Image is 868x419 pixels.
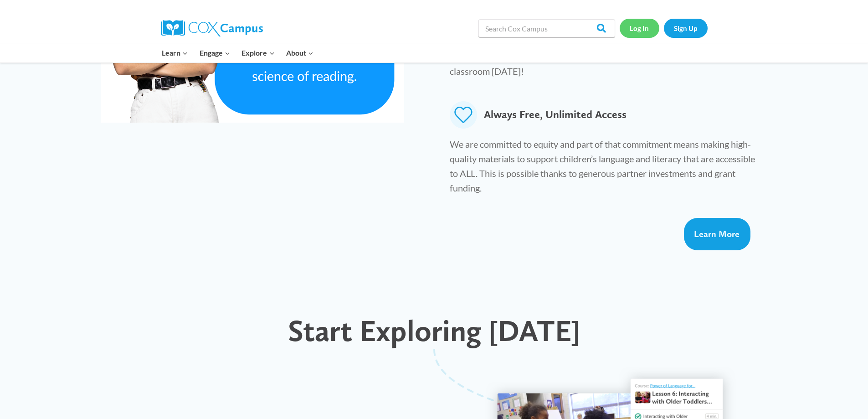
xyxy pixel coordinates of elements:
[236,43,281,62] button: Child menu of Explore
[684,218,750,250] a: Learn More
[280,43,319,62] button: Child menu of About
[620,19,659,37] a: Log In
[161,20,263,36] img: Cox Campus
[484,101,627,129] span: Always Free, Unlimited Access
[194,43,236,62] button: Child menu of Engage
[288,312,580,348] span: Start Exploring [DATE]
[156,43,194,62] button: Child menu of Learn
[694,228,740,239] span: Learn More
[156,43,319,62] nav: Primary Navigation
[664,19,708,37] a: Sign Up
[478,19,615,37] input: Search Cox Campus
[450,137,760,200] p: We are committed to equity and part of that commitment means making high-quality materials to sup...
[620,19,708,37] nav: Secondary Navigation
